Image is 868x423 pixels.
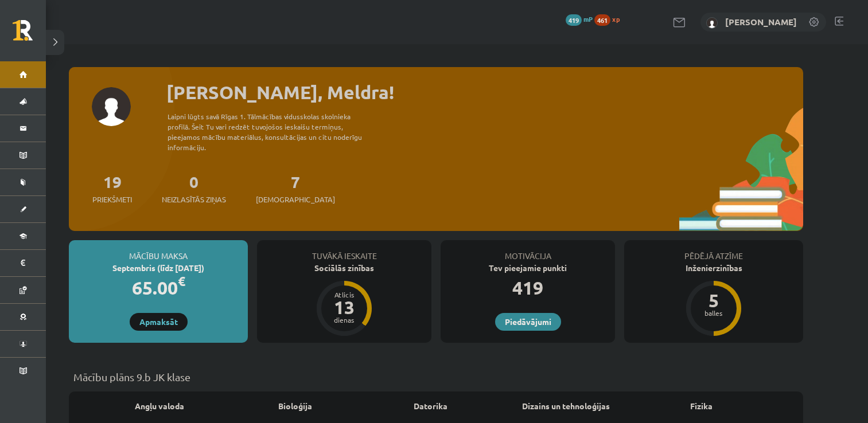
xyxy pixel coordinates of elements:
[696,291,731,310] div: 5
[327,298,361,316] div: 13
[624,262,803,274] div: Inženierzinības
[13,20,46,49] a: Rīgas 1. Tālmācības vidusskola
[441,274,615,301] div: 419
[162,194,226,205] span: Neizlasītās ziņas
[566,14,582,26] span: 419
[327,316,361,323] div: dienas
[168,111,382,152] div: Laipni lūgts savā Rīgas 1. Tālmācības vidusskolas skolnieka profilā. Šeit Tu vari redzēt tuvojošo...
[257,240,431,262] div: Tuvākā ieskaite
[441,262,615,274] div: Tev pieejamie punkti
[256,194,335,205] span: [DEMOGRAPHIC_DATA]
[327,291,361,298] div: Atlicis
[594,14,610,26] span: 461
[69,274,248,301] div: 65.00
[594,14,625,23] a: 461 xp
[135,400,184,412] a: Angļu valoda
[166,79,803,106] div: [PERSON_NAME], Meldra!
[92,171,132,205] a: 19Priekšmeti
[706,17,718,29] img: Meldra Mežvagare
[583,14,593,23] span: mP
[92,194,132,205] span: Priekšmeti
[624,262,803,338] a: Inženierzinības 5 balles
[495,313,561,331] a: Piedāvājumi
[612,14,620,23] span: xp
[414,400,447,412] a: Datorika
[690,400,713,412] a: Fizika
[522,400,610,412] a: Dizains un tehnoloģijas
[624,240,803,262] div: Pēdējā atzīme
[278,400,312,412] a: Bioloģija
[441,240,615,262] div: Motivācija
[696,310,731,316] div: balles
[178,273,185,289] span: €
[257,262,431,338] a: Sociālās zinības Atlicis 13 dienas
[69,262,248,274] div: Septembris (līdz [DATE])
[73,369,799,385] p: Mācību plāns 9.b JK klase
[130,313,188,331] a: Apmaksāt
[725,16,797,28] a: [PERSON_NAME]
[257,262,431,274] div: Sociālās zinības
[256,171,335,205] a: 7[DEMOGRAPHIC_DATA]
[566,14,593,23] a: 419 mP
[69,240,248,262] div: Mācību maksa
[162,171,226,205] a: 0Neizlasītās ziņas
